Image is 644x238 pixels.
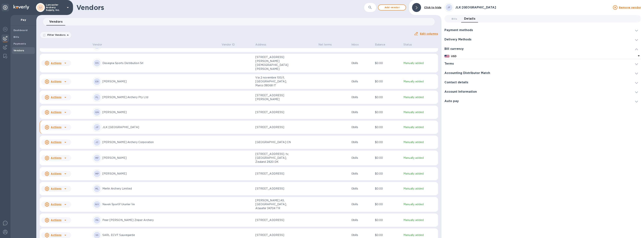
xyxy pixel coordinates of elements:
[403,172,437,176] p: Manually added
[444,62,454,66] h3: Terms
[375,202,400,206] p: $0.00
[13,5,29,9] img: Logo
[444,71,490,75] h3: Accounting Distributor Match
[619,6,641,9] u: Remove vendor
[403,187,437,191] p: Manually added
[13,29,28,32] b: Dashboard
[444,81,468,84] h3: Contact details
[375,218,400,222] p: $0.00
[51,203,61,206] u: Actions
[102,218,219,222] p: Peer [PERSON_NAME] Zniper Archery
[255,152,293,164] p: [STREET_ADDRESS]. tv, [GEOGRAPHIC_DATA], Zealand 2820 DK
[375,140,400,144] p: $0.00
[403,140,437,144] p: Manually added
[51,111,61,114] u: Actions
[351,140,372,144] p: 0 bills
[464,16,475,21] span: Details
[255,43,266,47] p: Address
[318,43,332,47] p: Net terms
[452,17,457,21] span: Bills
[95,126,98,129] b: JF
[351,125,372,129] p: 0 bills
[102,187,219,191] p: Merlin Archery Limited
[351,156,372,160] p: 0 bills
[375,233,400,237] p: $0.00
[51,234,61,237] u: Actions
[403,110,437,114] p: Manually added
[255,233,293,237] p: [STREET_ADDRESS]
[102,140,219,144] p: [PERSON_NAME] Archery Corporation
[375,187,400,191] p: $0.00
[92,43,107,47] span: Vendor
[95,172,99,175] b: MP
[444,28,473,32] h3: Payment methods
[255,43,271,47] span: Address
[255,76,293,87] p: Via 2 novembre 100/t, [GEOGRAPHIC_DATA], Marco 38068 IT
[92,43,102,47] p: Vendor
[102,110,219,114] p: [PERSON_NAME]
[351,61,372,65] p: 0 bills
[403,125,437,129] p: Manually added
[95,141,99,144] b: JC
[420,32,438,35] u: Edit columns
[444,47,464,51] h3: Bill currency
[351,233,372,237] p: 0 bills
[378,4,406,10] button: Add vendor
[375,43,390,47] span: Balance
[51,62,61,65] u: Actions
[102,80,219,84] p: [PERSON_NAME]
[13,36,19,38] b: Bills
[403,43,412,47] p: Status
[424,6,441,9] b: Click to hide
[351,43,364,47] span: Inbox
[255,187,293,191] p: [STREET_ADDRESS]
[102,233,219,237] p: SARL ECVF Sauvegarde
[255,93,293,101] p: [STREET_ADDRESS][PERSON_NAME]
[95,62,99,64] b: DS
[444,99,459,103] h3: Auto pay
[102,61,219,65] p: Dissegna Sports Distribution Srl
[351,110,372,114] p: 0 bills
[318,43,337,47] span: Net terms
[375,125,400,129] p: $0.00
[255,140,293,144] p: [GEOGRAPHIC_DATA] CN
[403,218,437,222] p: Manually added
[403,95,437,99] p: Manually added
[351,80,372,84] p: 0 bills
[13,42,26,45] b: Payments
[451,55,457,58] b: USD
[255,125,293,129] p: [STREET_ADDRESS]
[51,126,61,129] u: Actions
[255,110,293,114] p: [STREET_ADDRESS]
[375,61,400,65] p: $0.00
[375,95,400,99] p: $0.00
[95,203,99,206] b: NV
[102,156,219,160] p: [PERSON_NAME]
[95,80,99,83] b: ER
[95,219,99,222] b: PA
[351,95,372,99] p: 0 bills
[222,43,235,47] p: Vendor ID
[403,233,437,237] p: Manually added
[375,110,400,114] p: $0.00
[1,4,9,11] div: Unpin categories
[95,187,99,190] b: ML
[375,43,385,47] p: Balance
[95,111,99,114] b: GN
[46,33,66,37] p: Filter Vendors
[46,4,65,11] p: Lancaster Archery Supply, Inc.
[351,218,372,222] p: 0 bills
[51,219,61,222] u: Actions
[444,55,449,57] img: USD
[255,198,293,210] p: [PERSON_NAME] AS, [GEOGRAPHIC_DATA], Atasehir 34704 TR
[403,80,437,84] p: Manually added
[49,19,63,24] span: Vendors
[95,234,99,237] b: SS
[351,43,359,47] p: Inbox
[95,96,99,99] b: FL
[351,172,372,176] p: 0 bills
[403,202,437,206] p: Manually added
[76,4,364,11] h1: Vendors
[255,172,293,176] p: [STREET_ADDRESS]
[351,202,372,206] p: 0 bills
